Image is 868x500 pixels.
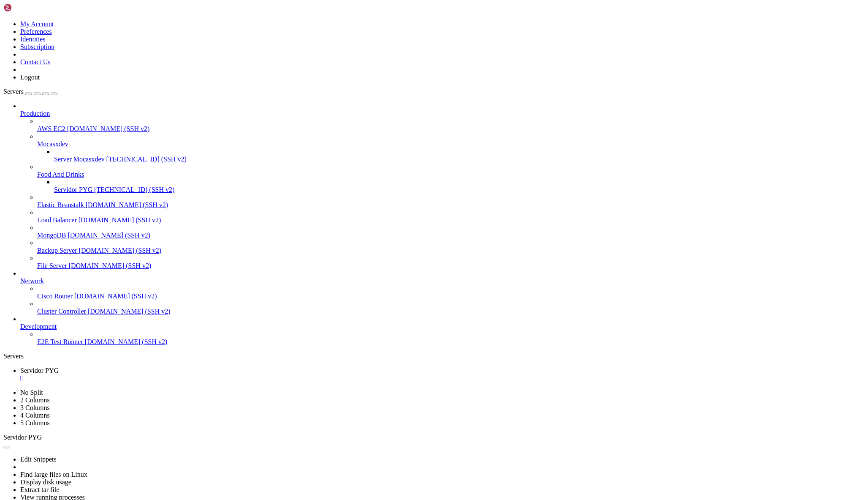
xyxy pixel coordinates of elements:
li: Cisco Router [DOMAIN_NAME] (SSH v2) [37,285,865,300]
a: Edit Snippets [20,456,57,463]
span: Network [20,277,44,284]
a: 3 Columns [20,404,50,411]
a: Subscription [20,43,54,50]
div: Servers [3,352,865,360]
x-row: Processes: 120 [3,88,757,95]
x-row: Swap usage: 0% [3,81,757,88]
a: 4 Columns [20,412,50,419]
x-row: * Management: [URL][DOMAIN_NAME] [3,25,757,32]
x-row: : $ [3,257,757,264]
x-row: IPv4 address for ens5: [TECHNICAL_ID] [3,116,757,123]
x-row: System information as of [DATE] [3,46,757,53]
x-row: Last login: [DATE] from [TECHNICAL_ID] [3,249,757,257]
span: Food And Drinks [37,171,84,178]
span: E2E Test Runner [37,338,83,345]
li: Servidor PYG [TECHNICAL_ID] (SSH v2) [54,178,865,194]
li: Backup Server [DOMAIN_NAME] (SSH v2) [37,239,865,254]
a: Elastic Beanstalk [DOMAIN_NAME] (SSH v2) [37,201,865,209]
a: MongoDB [DOMAIN_NAME] (SSH v2) [37,232,865,239]
a: No Split [20,389,43,396]
li: Server Mocasxdev [TECHNICAL_ID] (SSH v2) [54,148,865,163]
a: 2 Columns [20,396,50,404]
span: [DOMAIN_NAME] (SSH v2) [86,201,168,208]
x-row: Usage of /: 8.1% of 992.25GB [3,67,757,74]
x-row: IPv4 address for docker0: [TECHNICAL_ID] [3,109,757,116]
li: Elastic Beanstalk [DOMAIN_NAME] (SSH v2) [37,194,865,209]
span: [DOMAIN_NAME] (SSH v2) [79,216,161,224]
span: Cluster Controller [37,308,86,315]
x-row: 96 updates can be applied immediately. [3,179,757,186]
x-row: System load: 0.0 [3,60,757,67]
span: Cisco Router [37,292,73,300]
li: Production [20,102,865,270]
x-row: [URL][DOMAIN_NAME] [3,151,757,158]
span: MongoDB [37,232,66,239]
li: AWS EC2 [DOMAIN_NAME] (SSH v2) [37,117,865,133]
a: Network [20,277,865,285]
li: Development [20,315,865,346]
span: Mocasxdev [37,140,68,148]
span: [DOMAIN_NAME] (SSH v2) [88,308,171,315]
x-row: IPv4 address for br-c42e4ca720ee: [TECHNICAL_ID] [3,102,757,109]
span: Server Mocasxdev [54,156,105,163]
a: File Server [DOMAIN_NAME] (SSH v2) [37,262,865,270]
a: Production [20,110,865,117]
x-row: Run 'do-release-upgrade' to upgrade to it. [3,228,757,235]
span: [DOMAIN_NAME] (SSH v2) [69,262,152,269]
x-row: To see these additional updates run: apt list --upgradable [3,186,757,193]
a: 5 Columns [20,419,50,426]
x-row: Learn more about enabling ESM Apps service at [URL][DOMAIN_NAME] [3,207,757,214]
a: Logout [20,74,40,81]
span: Load Balancer [37,216,77,224]
li: File Server [DOMAIN_NAME] (SSH v2) [37,254,865,270]
x-row: New release '24.04.3 LTS' available. [3,221,757,228]
span: Servidor PYG [3,434,42,441]
x-row: Memory usage: 12% [3,74,757,81]
a:  [20,374,865,382]
li: E2E Test Runner [DOMAIN_NAME] (SSH v2) [37,331,865,346]
span: Development [20,323,57,330]
a: Backup Server [DOMAIN_NAME] (SSH v2) [37,247,865,254]
span: [DOMAIN_NAME] (SSH v2) [68,232,150,239]
a: Food And Drinks [37,171,865,178]
x-row: * Support: [URL][DOMAIN_NAME] [3,32,757,39]
span: AWS EC2 [37,125,65,132]
span: Backup Server [37,247,77,254]
span: Servidor PYG [54,186,92,193]
a: My Account [20,20,54,27]
a: Servers [3,88,57,95]
a: Servidor PYG [TECHNICAL_ID] (SSH v2) [54,186,865,194]
span: ubuntu@ip-172-31-32-158 [3,257,81,263]
a: Cisco Router [DOMAIN_NAME] (SSH v2) [37,292,865,300]
x-row: Users logged in: 0 [3,95,757,102]
span: ~ [84,257,88,263]
span: [DOMAIN_NAME] (SSH v2) [85,338,168,345]
a: Development [20,323,865,331]
a: Contact Us [20,58,51,66]
a: Preferences [20,28,52,35]
a: Display disk usage [20,478,71,486]
span: Elastic Beanstalk [37,201,84,208]
span: [TECHNICAL_ID] (SSH v2) [94,186,174,193]
x-row: compliance features. [3,137,757,144]
a: Cluster Controller [DOMAIN_NAME] (SSH v2) [37,308,865,315]
div: (27, 36) [100,257,103,264]
a: Identities [20,36,46,43]
a: Mocasxdev [37,140,865,148]
li: Load Balancer [DOMAIN_NAME] (SSH v2) [37,209,865,224]
x-row: Expanded Security Maintenance for Applications is not enabled. [3,165,757,172]
span: [DOMAIN_NAME] (SSH v2) [79,247,162,254]
span: Servidor PYG [20,367,59,374]
span: Servers [3,88,24,95]
span: [DOMAIN_NAME] (SSH v2) [74,292,157,300]
a: Load Balancer [DOMAIN_NAME] (SSH v2) [37,216,865,224]
x-row: 5 additional security updates can be applied with ESM Apps. [3,200,757,208]
x-row: Welcome to Ubuntu 22.04.4 LTS (GNU/Linux 6.8.0-1039-aws x86_64) [3,3,757,11]
a: Servidor PYG [20,367,865,382]
span: Production [20,110,50,117]
a: E2E Test Runner [DOMAIN_NAME] (SSH v2) [37,338,865,346]
a: Find large files on Linux [20,471,87,478]
li: MongoDB [DOMAIN_NAME] (SSH v2) [37,224,865,239]
x-row: * Ubuntu Pro delivers the most comprehensive open source security and [3,130,757,137]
